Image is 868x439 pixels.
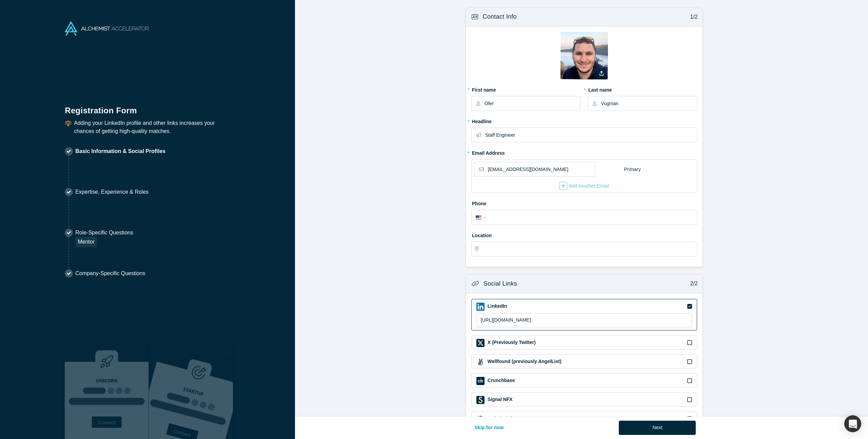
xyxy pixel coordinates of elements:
[65,97,230,117] h1: Registration Form
[687,280,698,288] p: 2/2
[487,303,507,310] label: LinkedIn
[482,12,516,21] h3: Contact Info
[471,84,580,94] label: First name
[476,339,485,347] img: X (Previously Twitter) icon
[624,164,641,175] div: Primary
[588,84,697,94] label: Last name
[471,230,697,239] label: Location
[471,198,697,207] label: Phone
[687,13,698,21] p: 1/2
[484,279,517,288] h3: Social Links
[476,415,485,423] img: Website/Blog icon
[476,358,485,366] img: Wellfound (previously AngelList) icon
[485,128,696,142] input: Partner, CEO
[471,354,697,368] div: Wellfound (previously AngelList) iconWellfound (previously AngelList)
[559,182,609,190] div: Add Another Email
[487,377,515,384] label: Crunchbase
[487,358,561,365] label: Wellfound (previously AngelList)
[75,229,133,237] p: Role-Specific Questions
[75,269,145,278] p: Company-Specific Questions
[65,21,149,36] img: Alchemist Accelerator Logo
[471,335,697,349] div: X (Previously Twitter) iconX (Previously Twitter)
[487,339,536,346] label: X (Previously Twitter)
[476,396,485,404] img: Signal NFX icon
[471,392,697,406] div: Signal NFX iconSignal NFX
[471,116,697,125] label: Headline
[471,147,505,157] label: Email Address
[467,421,511,435] button: Skip for now
[65,339,149,439] img: Robust Technologies
[75,147,165,155] p: Basic Information & Social Profiles
[487,415,517,422] label: Website/Blog
[471,299,697,330] div: LinkedIn iconLinkedIn
[619,421,696,435] button: Next
[75,188,149,196] p: Expertise, Experience & Roles
[476,303,485,311] img: LinkedIn icon
[487,396,513,403] label: Signal NFX
[149,339,233,439] img: Prism AI
[74,119,230,135] p: Adding your LinkedIn profile and other links increases your chances of getting high-quality matches.
[560,32,608,79] img: Profile user default
[471,411,697,425] div: Website/Blog iconWebsite/Blog
[75,237,97,247] div: Mentor
[476,377,485,385] img: Crunchbase icon
[559,182,610,190] button: Add Another Email
[471,373,697,387] div: Crunchbase iconCrunchbase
